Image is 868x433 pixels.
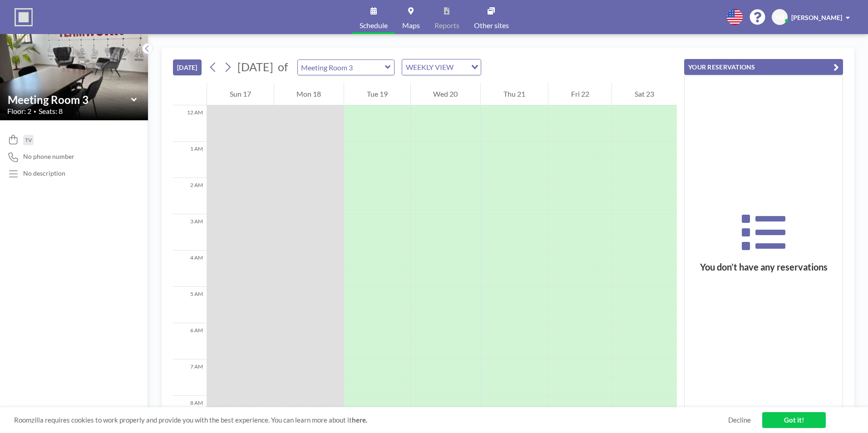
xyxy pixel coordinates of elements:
button: [DATE] [173,59,202,75]
span: Reports [434,22,459,29]
div: 12 AM [173,105,207,142]
div: No description [23,169,65,177]
input: Meeting Room 3 [298,60,385,75]
a: Got it! [762,412,826,428]
img: organization-logo [15,8,33,26]
span: NB [775,13,784,21]
div: 4 AM [173,251,207,287]
h3: You don’t have any reservations [685,261,843,273]
a: Decline [728,416,751,424]
div: Fri 22 [548,83,612,105]
div: Tue 19 [344,83,410,105]
span: • [34,108,36,114]
span: TV [25,137,32,143]
div: Mon 18 [274,83,344,105]
button: YOUR RESERVATIONS [684,59,843,75]
div: 8 AM [173,396,207,432]
span: Floor: 2 [7,107,31,116]
span: No phone number [23,153,74,161]
span: Seats: 8 [39,107,63,116]
div: Search for option [402,59,481,75]
div: Thu 21 [481,83,548,105]
div: Sun 17 [207,83,274,105]
span: [PERSON_NAME] [791,14,842,21]
span: Schedule [360,22,388,29]
span: Roomzilla requires cookies to work properly and provide you with the best experience. You can lea... [14,416,728,424]
div: 5 AM [173,287,207,323]
span: of [278,60,288,74]
div: 3 AM [173,214,207,251]
span: Maps [402,22,420,29]
div: 2 AM [173,178,207,214]
input: Meeting Room 3 [8,93,131,106]
span: WEEKLY VIEW [404,61,455,73]
span: Other sites [474,22,509,29]
div: Sat 23 [612,83,677,105]
div: 7 AM [173,359,207,396]
div: 6 AM [173,323,207,359]
a: here. [352,416,367,424]
div: 1 AM [173,142,207,178]
div: Wed 20 [411,83,481,105]
span: [DATE] [237,60,273,74]
input: Search for option [456,61,466,73]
